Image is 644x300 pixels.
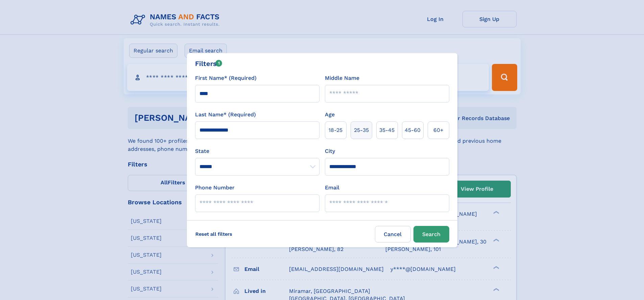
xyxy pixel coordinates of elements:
button: Search [413,226,449,243]
span: 45‑60 [405,126,421,134]
div: Filters [195,59,222,69]
span: 60+ [433,126,444,134]
label: State [195,147,319,155]
span: 25‑35 [354,126,369,134]
label: Last Name* (Required) [195,111,256,119]
label: Reset all filters [191,226,237,242]
label: City [325,147,335,155]
span: 18‑25 [329,126,342,134]
label: Phone Number [195,184,235,192]
label: Cancel [375,226,411,243]
label: Email [325,184,339,192]
span: 35‑45 [379,126,395,134]
label: Age [325,111,335,119]
label: First Name* (Required) [195,74,257,82]
label: Middle Name [325,74,359,82]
